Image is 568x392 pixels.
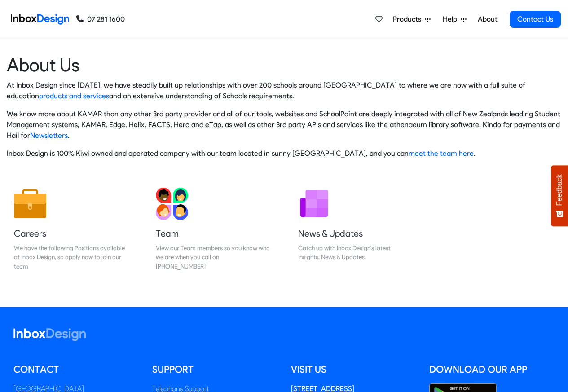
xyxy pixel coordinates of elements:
a: Careers We have the following Positions available at Inbox Design, so apply now to join our team [7,181,135,278]
div: View our Team members so you know who we are when you call on [PHONE_NUMBER] [156,243,270,271]
h5: News & Updates [298,227,412,240]
h5: Support [152,363,277,376]
h5: Download our App [429,363,555,376]
button: Feedback - Show survey [551,165,568,226]
img: logo_inboxdesign_white.svg [13,328,86,341]
a: Products [389,10,434,28]
p: Inbox Design is 100% Kiwi owned and operated company with our team located in sunny [GEOGRAPHIC_D... [7,148,561,159]
img: 2022_01_13_icon_job.svg [14,188,46,220]
a: Help [439,10,470,28]
img: 2022_01_13_icon_team.svg [156,188,188,220]
heading: About Us [7,53,561,76]
span: Products [393,14,425,25]
h5: Visit us [291,363,416,376]
a: News & Updates Catch up with Inbox Design's latest Insights, News & Updates. [291,181,419,278]
a: Contact Us [510,11,561,28]
a: Team View our Team members so you know who we are when you call on [PHONE_NUMBER] [149,181,277,278]
a: 07 281 1600 [76,14,125,25]
p: At Inbox Design since [DATE], we have steadily built up relationships with over 200 schools aroun... [7,80,561,101]
a: About [475,10,500,28]
span: Help [443,14,461,25]
span: Feedback [555,174,564,206]
p: We know more about KAMAR than any other 3rd party provider and all of our tools, websites and Sch... [7,109,561,141]
h5: Careers [14,227,128,240]
a: products and services [39,92,109,100]
a: Newsletters [30,131,68,140]
img: 2022_01_12_icon_newsletter.svg [298,188,330,220]
h5: Team [156,227,270,240]
a: meet the team here [409,149,474,158]
div: We have the following Positions available at Inbox Design, so apply now to join our team [14,243,128,271]
div: Catch up with Inbox Design's latest Insights, News & Updates. [298,243,412,262]
h5: Contact [13,363,139,376]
